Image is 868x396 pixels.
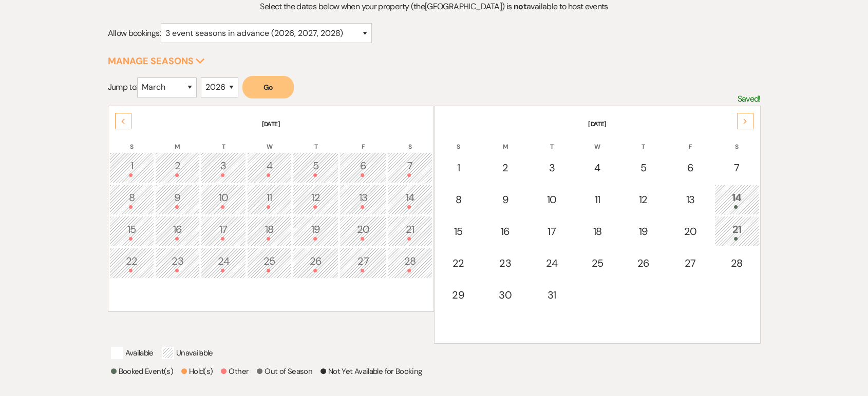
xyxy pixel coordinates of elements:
[161,158,194,177] div: 2
[672,192,707,207] div: 13
[108,56,205,66] button: Manage Seasons
[111,365,173,378] p: Booked Event(s)
[298,222,333,241] div: 19
[109,130,154,151] th: S
[626,255,660,271] div: 26
[155,130,200,151] th: M
[672,160,707,175] div: 6
[580,224,614,239] div: 18
[720,190,753,209] div: 14
[393,253,427,272] div: 28
[253,158,286,177] div: 4
[487,224,522,239] div: 16
[253,222,286,241] div: 18
[345,253,381,272] div: 27
[575,130,619,151] th: W
[535,160,569,175] div: 3
[111,347,154,359] p: Available
[206,253,240,272] div: 24
[393,190,427,209] div: 14
[115,253,148,272] div: 22
[298,253,333,272] div: 26
[298,158,333,177] div: 5
[720,255,753,271] div: 28
[345,190,381,209] div: 13
[115,222,148,241] div: 15
[535,224,569,239] div: 17
[253,253,286,272] div: 25
[487,192,522,207] div: 9
[247,130,292,151] th: W
[441,160,475,175] div: 1
[737,92,760,106] p: Saved!
[161,190,194,209] div: 9
[206,158,240,177] div: 3
[393,222,427,241] div: 21
[580,192,614,207] div: 11
[487,287,522,303] div: 30
[720,160,753,175] div: 7
[201,130,246,151] th: T
[293,130,338,151] th: T
[626,224,660,239] div: 19
[161,253,194,272] div: 23
[580,255,614,271] div: 25
[441,287,475,303] div: 29
[487,160,522,175] div: 2
[298,190,333,209] div: 12
[535,287,569,303] div: 31
[482,130,528,151] th: M
[580,160,614,175] div: 4
[436,107,759,129] th: [DATE]
[441,224,475,239] div: 15
[667,130,713,151] th: F
[388,130,432,151] th: S
[108,82,138,92] span: Jump to:
[206,222,240,241] div: 17
[626,160,660,175] div: 5
[441,255,475,271] div: 22
[115,158,148,177] div: 1
[345,158,381,177] div: 6
[345,222,381,241] div: 20
[108,28,161,38] span: Allow bookings:
[320,365,422,378] p: Not Yet Available for Booking
[161,222,194,241] div: 16
[672,255,707,271] div: 27
[393,158,427,177] div: 7
[620,130,666,151] th: T
[253,190,286,209] div: 11
[181,365,213,378] p: Hold(s)
[109,107,433,129] th: [DATE]
[530,130,574,151] th: T
[162,347,213,359] p: Unavailable
[487,255,522,271] div: 23
[436,130,481,151] th: S
[242,76,294,98] button: Go
[535,255,569,271] div: 24
[514,1,526,12] strong: not
[257,365,312,378] p: Out of Season
[339,130,386,151] th: F
[626,192,660,207] div: 12
[720,222,753,241] div: 21
[221,365,249,378] p: Other
[535,192,569,207] div: 10
[115,190,148,209] div: 8
[672,224,707,239] div: 20
[206,190,240,209] div: 10
[441,192,475,207] div: 8
[714,130,759,151] th: S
